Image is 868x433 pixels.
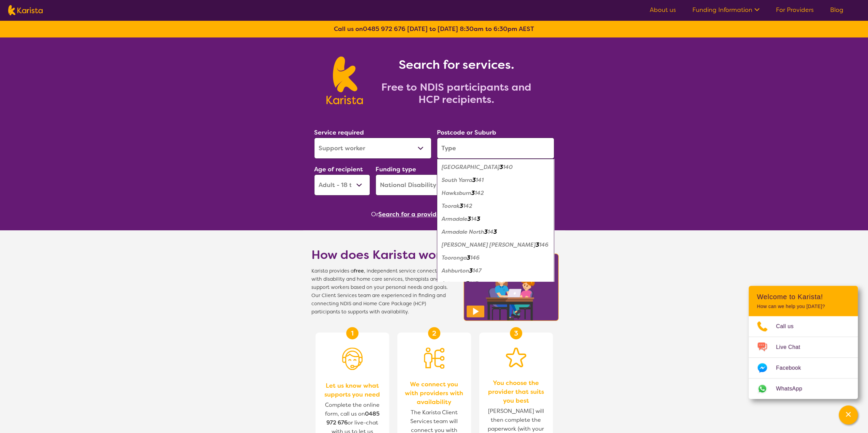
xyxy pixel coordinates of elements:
a: Funding Information [692,6,760,14]
em: 3 [477,215,480,222]
em: 142 [463,202,472,210]
div: Channel Menu [749,286,858,399]
div: Tooronga 3146 [440,251,551,264]
h2: Welcome to Karista! [757,293,850,301]
em: 142 [475,189,484,197]
a: Web link opens in a new tab. [749,378,858,399]
em: 3 [468,215,471,222]
span: WhatsApp [776,384,810,394]
img: Karista video [461,251,561,323]
em: 147 [469,280,478,287]
em: 3 [484,228,488,235]
em: 3 [466,280,469,287]
span: Call us [776,321,802,331]
button: Search for a provider to leave a review [378,209,497,219]
span: We connect you with providers with availability [404,380,464,406]
b: Call us on [DATE] to [DATE] 8:30am to 6:30pm AEST [334,25,534,33]
div: Glen Iris 3146 [440,238,551,251]
ul: Choose channel [749,316,858,399]
em: 147 [473,267,482,274]
em: 3 [469,267,473,274]
div: 3 [510,327,522,339]
em: Ashwood [442,280,466,287]
div: South Yarra 3141 [440,174,551,187]
label: Postcode or Suburb [437,128,496,137]
b: free [354,268,364,274]
em: 3 [536,241,539,248]
em: Armadale North [442,228,484,235]
button: Channel Menu [839,405,858,424]
img: Karista logo [326,57,363,104]
h1: How does Karista work? [311,247,455,263]
em: South Yarra [442,176,472,184]
em: 3 [460,202,463,210]
div: Ashburton 3147 [440,264,551,277]
h1: Search for services. [371,57,542,73]
span: Let us know what supports you need [322,381,382,399]
span: Karista provides a , independent service connecting you with disability and home care services, t... [311,267,455,316]
em: 141 [476,176,484,184]
label: Service required [314,128,364,137]
img: Star icon [506,347,526,367]
em: 3 [467,254,470,261]
a: About us [650,6,676,14]
div: Lilydale 3140 [440,161,551,174]
label: Funding type [376,165,416,173]
em: Toorak [442,202,460,210]
img: Person being matched to services icon [424,347,444,369]
em: 146 [470,254,480,261]
em: Ashburton [442,267,469,274]
em: 14 [471,215,477,222]
em: Armadale [442,215,468,222]
em: 3 [471,189,475,197]
a: Blog [830,6,843,14]
em: 3 [500,164,503,171]
em: [GEOGRAPHIC_DATA] [442,164,500,171]
em: 3 [472,176,476,184]
em: Tooronga [442,254,467,261]
div: Toorak 3142 [440,200,551,213]
div: 1 [346,327,358,339]
img: Person with headset icon [342,347,363,370]
div: Armadale 3143 [440,213,551,226]
label: Age of recipient [314,165,363,173]
div: Armadale North 3143 [440,226,551,238]
em: Hawksburn [442,189,471,197]
em: 140 [503,164,513,171]
img: Karista logo [8,5,43,15]
input: Type [437,138,554,159]
div: Hawksburn 3142 [440,187,551,200]
em: [PERSON_NAME] [PERSON_NAME] [442,241,536,248]
a: 0485 972 676 [363,25,406,33]
em: 146 [539,241,548,248]
span: Live Chat [776,342,808,352]
h2: Free to NDIS participants and HCP recipients. [371,81,542,106]
em: 14 [488,228,494,235]
a: For Providers [776,6,814,14]
p: How can we help you [DATE]? [757,304,850,309]
span: You choose the provider that suits you best [486,378,546,405]
span: Facebook [776,363,809,373]
div: 2 [428,327,440,339]
div: Ashwood 3147 [440,277,551,290]
em: 3 [494,228,497,235]
span: Or [371,209,378,219]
